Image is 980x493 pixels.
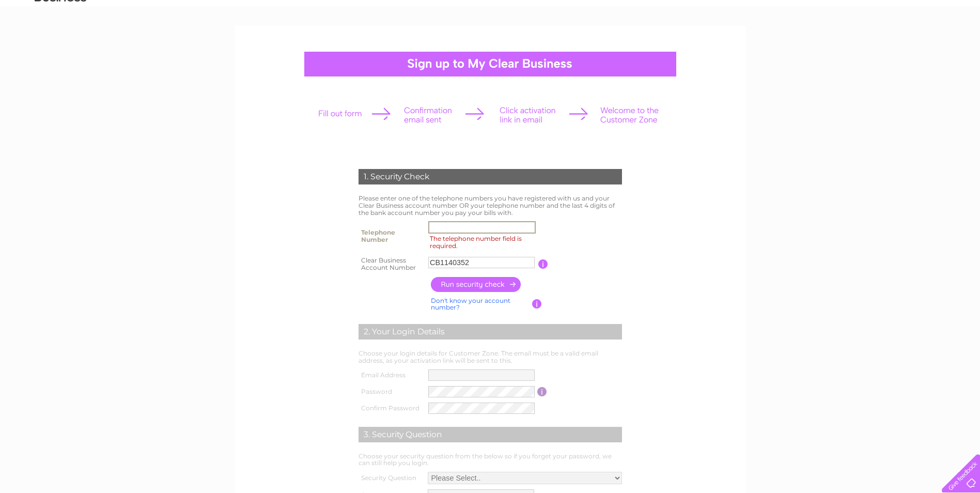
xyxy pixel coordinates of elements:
th: Password [356,383,426,400]
div: 1. Security Check [359,169,622,184]
input: Information [538,259,548,269]
div: Clear Business is a trading name of Verastar Limited (registered in [GEOGRAPHIC_DATA] No. 3667643... [246,6,735,50]
input: Information [537,387,547,396]
a: Energy [861,44,884,52]
a: 0333 014 3131 [785,5,857,18]
input: Information [532,299,542,309]
a: Telecoms [890,44,921,52]
label: The telephone number field is required. [428,234,539,251]
div: 2. Your Login Details [359,324,622,340]
th: Clear Business Account Number [356,254,426,274]
td: Choose your security question from the below so if you forget your password, we can still help yo... [356,450,625,470]
th: Telephone Number [356,219,426,254]
a: Don't know your account number? [431,297,510,312]
th: Email Address [356,367,426,383]
th: Confirm Password [356,400,426,417]
th: Security Question [356,469,425,487]
div: 3. Security Question [359,427,622,442]
td: Please enter one of the telephone numbers you have registered with us and your Clear Business acc... [356,192,625,219]
a: Contact [948,44,974,52]
td: Choose your login details for Customer Zone. The email must be a valid email address, as your act... [356,347,625,367]
a: Blog [927,44,942,52]
a: Water [835,44,855,52]
img: logo.png [34,27,87,58]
